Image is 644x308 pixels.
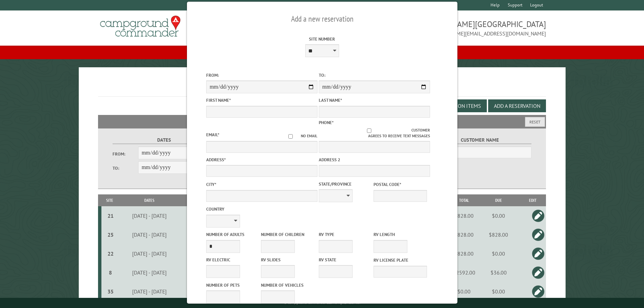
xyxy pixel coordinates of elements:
[113,136,216,144] label: Dates
[478,282,519,301] td: $0.00
[261,231,314,238] label: Number of Children
[451,244,478,263] td: $828.00
[206,181,317,188] label: City
[181,244,235,263] td: 20ft, 0 slides
[319,72,430,78] label: To:
[451,282,478,301] td: $0.00
[451,194,478,206] th: Total
[98,78,546,97] h1: Reservations
[119,250,180,257] div: [DATE] - [DATE]
[319,181,372,187] label: State/Province
[104,250,117,257] div: 22
[206,72,317,78] label: From:
[319,157,430,163] label: Address 2
[284,301,360,305] small: © Campground Commander LLC. All rights reserved.
[374,181,427,188] label: Postal Code
[280,134,301,139] input: No email
[280,133,317,139] label: No email
[319,97,430,103] label: Last Name
[451,206,478,225] td: $828.00
[327,128,411,133] input: Customer agrees to receive text messages
[113,151,138,157] label: From:
[374,257,427,263] label: RV License Plate
[266,36,378,42] label: Site Number
[119,231,180,238] div: [DATE] - [DATE]
[206,132,219,138] label: Email
[206,97,317,103] label: First Name
[429,99,487,112] button: Edit Add-on Items
[113,165,138,171] label: To:
[319,231,372,238] label: RV Type
[101,194,118,206] th: Site
[104,212,117,219] div: 21
[118,194,181,206] th: Dates
[261,257,314,263] label: RV Slides
[119,212,180,219] div: [DATE] - [DATE]
[98,13,183,40] img: Campground Commander
[181,263,235,282] td: 32ft, 0 slides
[119,288,180,295] div: [DATE] - [DATE]
[104,288,117,295] div: 35
[374,231,427,238] label: RV Length
[478,225,519,244] td: $828.00
[181,194,235,206] th: Camper Details
[206,231,260,238] label: Number of Adults
[525,117,545,127] button: Reset
[181,225,235,244] td: 40ft, 0 slides
[261,282,314,288] label: Number of Vehicles
[488,99,546,112] button: Add a Reservation
[319,127,430,139] label: Customer agrees to receive text messages
[478,206,519,225] td: $0.00
[206,157,317,163] label: Address
[319,120,334,125] label: Phone
[319,257,372,263] label: RV State
[478,263,519,282] td: $36.00
[451,263,478,282] td: $2592.00
[206,206,317,212] label: Country
[181,206,235,225] td: 10ft, 0 slides
[428,136,531,144] label: Customer Name
[206,13,438,25] h2: Add a new reservation
[181,282,235,301] td: 15ft, 0 slides
[478,194,519,206] th: Due
[451,225,478,244] td: $828.00
[519,194,546,206] th: Edit
[478,244,519,263] td: $0.00
[206,257,260,263] label: RV Electric
[206,282,260,288] label: Number of Pets
[104,231,117,238] div: 25
[98,115,546,128] h2: Filters
[119,269,180,276] div: [DATE] - [DATE]
[104,269,117,276] div: 8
